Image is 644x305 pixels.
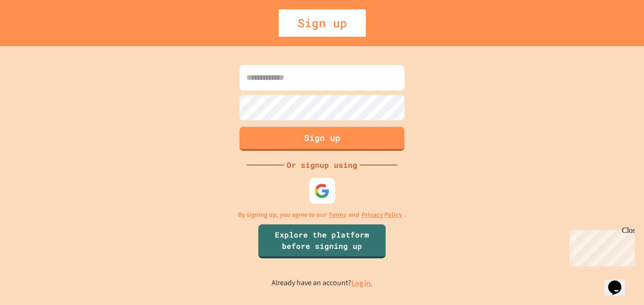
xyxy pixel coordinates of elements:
div: Or signup using [284,159,360,171]
a: Log in. [351,278,373,288]
a: Explore the platform before signing up [258,224,386,258]
div: Sign up [279,9,366,37]
div: Chat with us now!Close [4,4,65,60]
iframe: chat widget [566,226,635,266]
button: Sign up [239,127,405,151]
p: Already have an account? [272,277,373,289]
a: Privacy Policy [362,210,402,220]
iframe: chat widget [604,267,635,296]
p: By signing up, you agree to our and . [238,210,406,220]
img: google-icon.svg [314,183,330,198]
a: Terms [329,210,346,220]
